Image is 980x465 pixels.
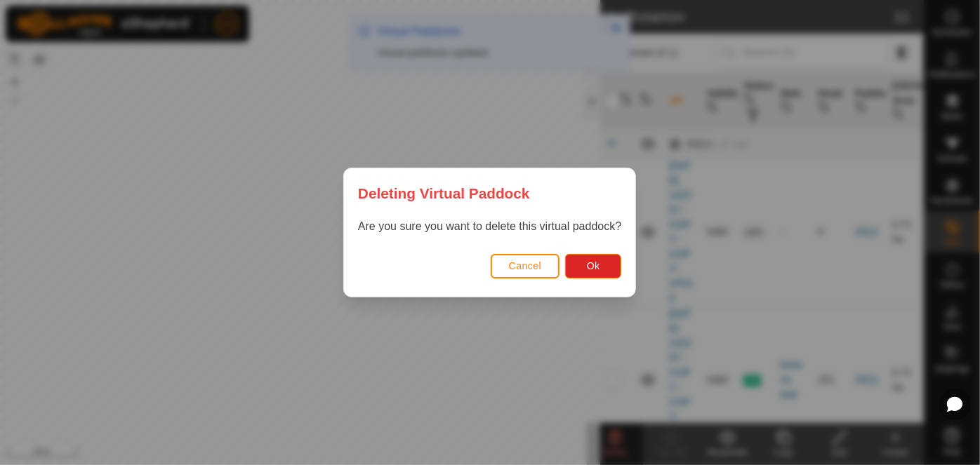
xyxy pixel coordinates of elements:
button: Cancel [491,254,560,278]
button: Ok [566,254,622,278]
p: Are you sure you want to delete this virtual paddock? [358,218,621,235]
span: Ok [587,260,600,271]
span: Deleting Virtual Paddock [358,182,530,204]
span: Cancel [509,260,542,271]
